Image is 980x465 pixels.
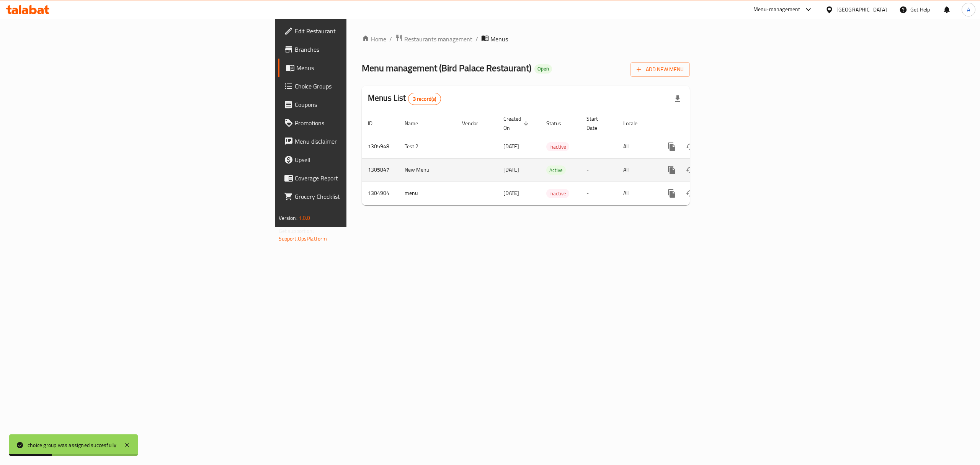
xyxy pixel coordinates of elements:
[405,119,428,128] span: Name
[295,174,433,183] span: Coverage Report
[295,118,433,128] span: Promotions
[586,114,608,133] span: Start Date
[475,34,478,44] li: /
[295,100,433,109] span: Coupons
[580,182,617,205] td: -
[362,34,690,44] nav: breadcrumb
[278,22,439,40] a: Edit Restaurant
[623,119,647,128] span: Locale
[546,142,569,151] span: Inactive
[278,114,439,132] a: Promotions
[278,187,439,206] a: Grocery Checklist
[617,182,657,205] td: All
[295,137,433,146] span: Menu disclaimer
[362,112,742,205] table: enhanced table
[295,82,433,91] span: Choice Groups
[546,189,569,198] span: Inactive
[368,119,382,128] span: ID
[637,65,684,74] span: Add New Menu
[663,184,681,203] button: more
[534,64,552,74] div: Open
[657,112,742,135] th: Actions
[278,151,439,169] a: Upsell
[503,188,519,198] span: [DATE]
[681,161,699,179] button: Change Status
[663,138,681,156] button: more
[580,158,617,182] td: -
[28,441,116,449] div: choice group was assigned succesfully
[503,165,519,175] span: [DATE]
[617,158,657,182] td: All
[462,119,488,128] span: Vendor
[617,135,657,158] td: All
[753,5,800,14] div: Menu-management
[295,26,433,36] span: Edit Restaurant
[299,213,310,223] span: 1.0.0
[546,165,566,175] div: Active
[362,59,531,77] span: Menu management ( Bird Palace Restaurant )
[490,34,508,44] span: Menus
[503,114,531,133] span: Created On
[668,90,687,108] div: Export file
[408,95,441,103] span: 3 record(s)
[296,63,433,72] span: Menus
[295,155,433,164] span: Upsell
[630,62,690,77] button: Add New Menu
[681,138,699,156] button: Change Status
[278,132,439,151] a: Menu disclaimer
[663,161,681,179] button: more
[580,135,617,158] td: -
[967,5,970,14] span: A
[279,226,314,236] span: Get support on:
[546,166,566,175] span: Active
[278,59,439,77] a: Menus
[408,93,441,105] div: Total records count
[278,77,439,95] a: Choice Groups
[278,95,439,114] a: Coupons
[368,92,441,105] h2: Menus List
[295,45,433,54] span: Branches
[546,189,569,198] div: Inactive
[278,40,439,59] a: Branches
[278,169,439,187] a: Coverage Report
[546,119,571,128] span: Status
[836,5,887,14] div: [GEOGRAPHIC_DATA]
[295,192,433,201] span: Grocery Checklist
[279,234,327,244] a: Support.OpsPlatform
[534,65,552,72] span: Open
[681,184,699,203] button: Change Status
[503,141,519,151] span: [DATE]
[279,213,297,223] span: Version:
